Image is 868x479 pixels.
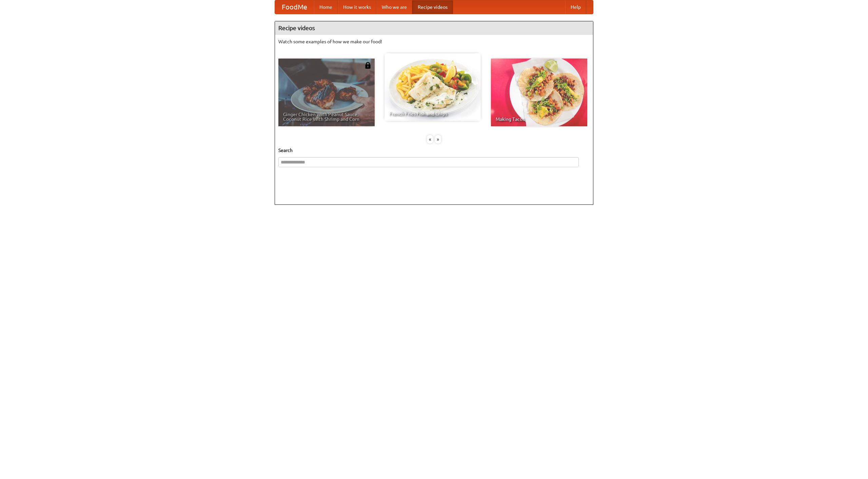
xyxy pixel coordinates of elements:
span: Making Tacos [496,117,583,122]
a: French Fries Fish and Chips [384,53,481,121]
div: « [427,135,433,144]
div: » [435,135,441,144]
span: French Fries Fish and Chips [389,111,476,116]
img: 483408.png [364,62,371,69]
h5: Search [278,147,590,154]
p: Watch some examples of how we make our food! [278,38,590,45]
a: FoodMe [275,0,314,14]
a: How it works [338,0,376,14]
h4: Recipe videos [275,21,593,35]
a: Recipe videos [412,0,453,14]
a: Who we are [376,0,412,14]
a: Making Tacos [491,59,587,126]
a: Help [565,0,586,14]
a: Home [314,0,338,14]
